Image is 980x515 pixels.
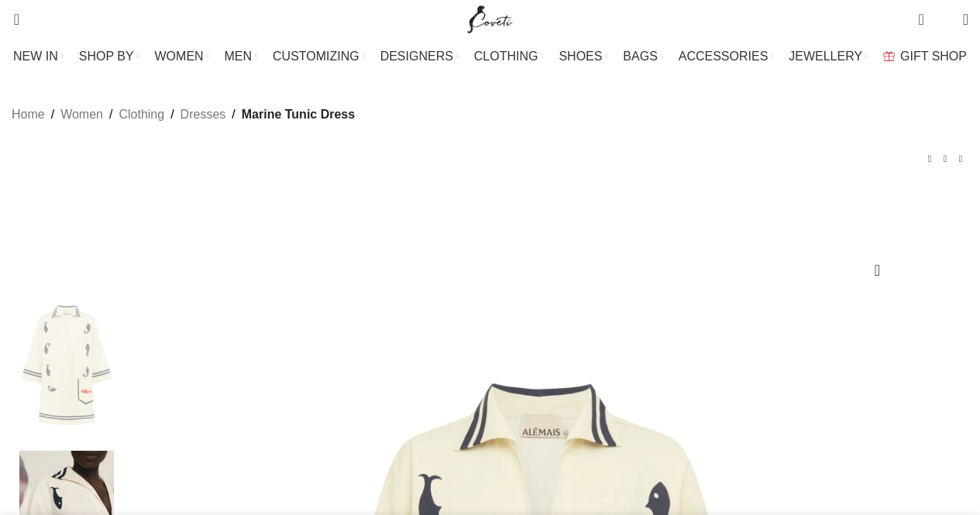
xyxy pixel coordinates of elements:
div: My Wishlist [936,4,951,35]
span: ACCESSORIES [679,49,769,64]
nav: Breadcrumb [12,105,355,125]
span: DESIGNERS [380,49,453,64]
img: Alemais [19,287,114,443]
a: GIFT SHOP [883,41,967,72]
a: DESIGNERS [380,41,459,72]
a: Clothing [119,105,164,125]
span: SHOP BY [79,49,134,64]
a: CLOTHING [474,41,544,72]
span: GIFT SHOP [900,49,967,64]
img: GiftBag [883,51,895,61]
span: 0 [939,15,951,27]
span: NEW IN [13,49,58,64]
a: MEN [225,41,257,72]
a: Home [12,105,45,125]
a: WOMEN [155,41,209,72]
a: Women [60,105,103,125]
span: 0 [920,8,931,19]
a: 0 [910,4,931,35]
a: ACCESSORIES [679,41,774,72]
div: Main navigation [4,41,976,72]
a: Dresses [181,105,226,125]
a: BAGS [623,41,662,72]
span: SHOES [559,49,602,64]
span: Marine Tunic Dress [242,105,355,125]
a: Search [4,4,19,35]
a: CUSTOMIZING [273,41,365,72]
span: WOMEN [155,49,204,64]
span: MEN [225,49,253,64]
a: SHOP BY [79,41,139,72]
span: CLOTHING [474,49,538,64]
span: CUSTOMIZING [273,49,359,64]
a: Site logo [464,12,516,25]
span: BAGS [623,49,657,64]
a: NEW IN [13,41,64,72]
a: Previous product [922,151,937,167]
a: JEWELLERY [789,41,868,72]
a: Next product [953,151,968,167]
a: SHOES [559,41,607,72]
span: JEWELLERY [789,49,862,64]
